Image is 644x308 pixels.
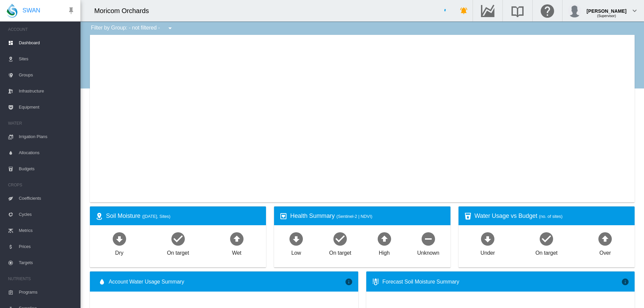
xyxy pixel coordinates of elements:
md-icon: icon-arrow-up-bold-circle [376,231,392,247]
span: Cycles [19,206,75,223]
div: Dry [115,247,123,257]
md-icon: icon-chevron-down [631,7,639,15]
span: (Sentinel-2 | NDVI) [336,214,372,219]
span: Budgets [19,161,75,177]
md-icon: icon-bell-ring [460,7,468,15]
md-icon: icon-cup-water [464,212,472,220]
div: High [379,247,390,257]
div: Moricom Orchards [94,6,155,15]
div: Over [599,247,611,257]
span: Equipment [19,99,75,115]
span: Allocations [19,145,75,161]
md-icon: icon-information [345,278,353,286]
span: ACCOUNT [8,24,75,35]
md-icon: icon-menu-down [166,24,174,32]
img: SWAN-Landscape-Logo-Colour-drop.png [7,4,17,18]
div: [PERSON_NAME] [587,5,627,12]
span: NUTRIENTS [8,273,75,284]
span: Coefficients [19,190,75,206]
span: Infrastructure [19,83,75,99]
md-icon: Click here for help [539,7,555,15]
span: Prices [19,239,75,255]
md-icon: icon-map-marker-radius [95,212,103,220]
md-icon: icon-heart-box-outline [279,212,287,220]
div: Water Usage vs Budget [475,212,629,220]
span: (no. of sites) [539,214,562,219]
div: On target [167,247,189,257]
md-icon: icon-thermometer-lines [372,278,380,286]
md-icon: icon-arrow-down-bold-circle [111,231,127,247]
div: Wet [232,247,241,257]
md-icon: Search the knowledge base [509,7,526,15]
md-icon: icon-information [621,278,629,286]
div: Health Summary [290,212,445,220]
md-icon: Go to the Data Hub [480,7,496,15]
div: On target [535,247,557,257]
div: On target [329,247,351,257]
div: Forecast Soil Moisture Summary [382,278,621,286]
span: Metrics [19,223,75,239]
md-icon: icon-arrow-up-bold-circle [597,231,613,247]
span: (Supervisor) [597,14,616,18]
div: Unknown [417,247,439,257]
span: Sites [19,51,75,67]
md-icon: icon-checkbox-marked-circle [170,231,186,247]
span: Groups [19,67,75,83]
div: Soil Moisture [106,212,261,220]
img: profile.jpg [568,4,581,17]
md-icon: icon-checkbox-marked-circle [332,231,348,247]
div: Under [481,247,495,257]
md-icon: icon-arrow-up-bold-circle [229,231,245,247]
md-icon: icon-pin [67,7,75,15]
md-icon: icon-arrow-down-bold-circle [480,231,496,247]
md-icon: icon-checkbox-marked-circle [538,231,554,247]
span: Irrigation Plans [19,129,75,145]
span: CROPS [8,180,75,190]
span: Dashboard [19,35,75,51]
span: WATER [8,118,75,129]
span: Programs [19,284,75,300]
md-icon: icon-minus-circle [420,231,436,247]
md-icon: icon-water [98,278,106,286]
div: Low [291,247,301,257]
span: Account Water Usage Summary [109,278,345,286]
span: ([DATE], Sites) [142,214,170,219]
span: Targets [19,255,75,271]
span: SWAN [22,6,40,15]
button: icon-menu-down [163,21,177,35]
button: icon-bell-ring [457,4,471,17]
md-icon: icon-arrow-down-bold-circle [288,231,304,247]
div: Filter by Group: - not filtered - [86,21,179,35]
